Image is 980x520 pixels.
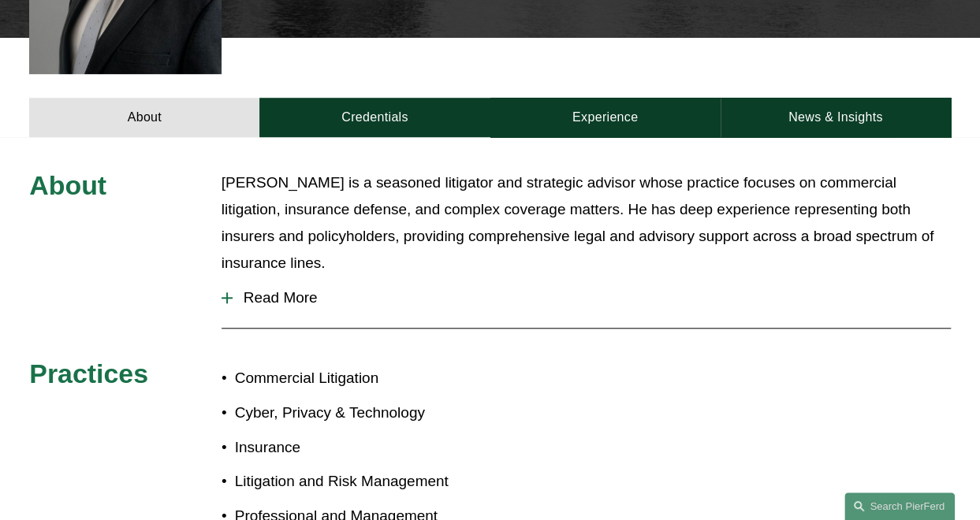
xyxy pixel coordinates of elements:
[29,98,259,137] a: About
[29,170,106,200] span: About
[235,468,490,495] p: Litigation and Risk Management
[844,492,955,520] a: Search this site
[235,399,490,426] p: Cyber, Privacy & Technology
[235,365,490,392] p: Commercial Litigation
[721,98,951,137] a: News & Insights
[29,358,148,388] span: Practices
[222,169,951,277] p: [PERSON_NAME] is a seasoned litigator and strategic advisor whose practice focuses on commercial ...
[490,98,721,137] a: Experience
[222,277,951,318] button: Read More
[259,98,490,137] a: Credentials
[235,434,490,461] p: Insurance
[233,289,951,306] span: Read More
